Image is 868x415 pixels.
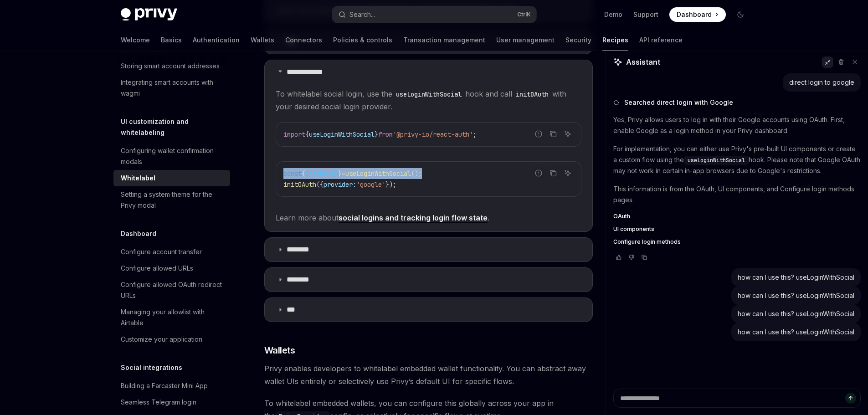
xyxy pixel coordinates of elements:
[602,29,628,51] a: Recipes
[121,228,156,239] h5: Dashboard
[302,169,305,178] span: {
[562,167,574,179] button: Ask AI
[338,169,342,178] span: }
[613,213,630,220] span: OAuth
[193,29,240,51] a: Authentication
[385,180,396,189] span: });
[738,273,854,282] div: how can I use this? useLoginWithSocial
[393,130,473,138] span: '@privy-io/react-auth'
[121,246,202,257] div: Configure account transfer
[339,213,488,223] a: social logins and tracking login flow state
[121,380,208,391] div: Building a Farcaster Mini App
[403,29,485,51] a: Transaction management
[113,170,230,186] a: Whitelabel
[411,169,422,178] span: ();
[639,29,683,51] a: API reference
[789,78,854,87] div: direct login to google
[305,130,309,138] span: {
[547,167,559,179] button: Copy the contents from the code block
[121,77,225,99] div: Integrating smart accounts with wagmi
[113,378,230,394] a: Building a Farcaster Mini App
[332,6,536,23] button: Search...CtrlK
[392,89,465,99] code: useLoginWithSocial
[738,328,854,337] div: how can I use this? useLoginWithSocial
[121,145,225,167] div: Configuring wallet confirmation modals
[738,291,854,300] div: how can I use this? useLoginWithSocial
[342,169,345,178] span: =
[121,362,182,373] h5: Social integrations
[473,130,477,138] span: ;
[677,10,712,19] span: Dashboard
[121,189,225,211] div: Setting a system theme for the Privy modal
[613,98,861,107] button: Searched direct login with Google
[276,211,581,224] span: Learn more about .
[669,7,726,22] a: Dashboard
[845,393,856,404] button: Send message
[316,180,324,189] span: ({
[738,309,854,318] div: how can I use this? useLoginWithSocial
[113,186,230,214] a: Setting a system theme for the Privy modal
[121,8,177,21] img: dark logo
[113,277,230,304] a: Configure allowed OAuth redirect URLs
[333,29,392,51] a: Policies & controls
[121,307,225,328] div: Managing your allowlist with Airtable
[324,180,356,189] span: provider:
[113,394,230,410] a: Seamless Telegram login
[309,130,375,138] span: useLoginWithSocial
[378,130,393,138] span: from
[121,279,225,301] div: Configure allowed OAuth redirect URLs
[624,98,733,107] span: Searched direct login with Google
[533,128,544,140] button: Report incorrect code
[512,89,552,99] code: initOAuth
[113,74,230,102] a: Integrating smart accounts with wagmi
[733,7,748,22] button: Toggle dark mode
[251,29,274,51] a: Wallets
[375,130,378,138] span: }
[285,29,322,51] a: Connectors
[305,169,338,178] span: initOAuth
[121,29,150,51] a: Welcome
[113,304,230,331] a: Managing your allowlist with Airtable
[113,244,230,260] a: Configure account transfer
[264,60,593,232] details: **** **** ***To whitelabel social login, use theuseLoginWithSocialhook and callinitOAuthwith your...
[626,56,660,67] span: Assistant
[356,180,385,189] span: 'google'
[283,169,302,178] span: const
[345,169,411,178] span: useLoginWithSocial
[688,157,745,164] span: useLoginWithSocial
[161,29,182,51] a: Basics
[283,180,316,189] span: initOAuth
[517,11,531,18] span: Ctrl K
[633,10,658,19] a: Support
[276,87,581,113] span: To whitelabel social login, use the hook and call with your desired social login provider.
[121,173,155,184] div: Whitelabel
[613,213,861,220] a: OAuth
[121,116,230,138] h5: UI customization and whitelabeling
[121,61,220,72] div: Storing smart account addresses
[613,184,861,205] p: This information is from the OAuth, UI components, and Configure login methods pages.
[264,344,295,357] span: Wallets
[533,167,544,179] button: Report incorrect code
[613,143,861,176] p: For implementation, you can either use Privy's pre-built UI components or create a custom flow us...
[613,225,654,233] span: UI components
[613,114,861,136] p: Yes, Privy allows users to log in with their Google accounts using OAuth. First, enable Google as...
[113,143,230,170] a: Configuring wallet confirmation modals
[264,362,593,388] span: Privy enables developers to whitelabel embedded wallet functionality. You can abstract away walle...
[113,260,230,277] a: Configure allowed URLs
[113,331,230,348] a: Customize your application
[613,238,861,246] a: Configure login methods
[496,29,555,51] a: User management
[113,58,230,74] a: Storing smart account addresses
[613,238,681,246] span: Configure login methods
[283,130,305,138] span: import
[562,128,574,140] button: Ask AI
[349,9,375,20] div: Search...
[121,334,202,345] div: Customize your application
[565,29,591,51] a: Security
[613,225,861,233] a: UI components
[121,397,196,408] div: Seamless Telegram login
[121,263,193,274] div: Configure allowed URLs
[604,10,622,19] a: Demo
[547,128,559,140] button: Copy the contents from the code block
